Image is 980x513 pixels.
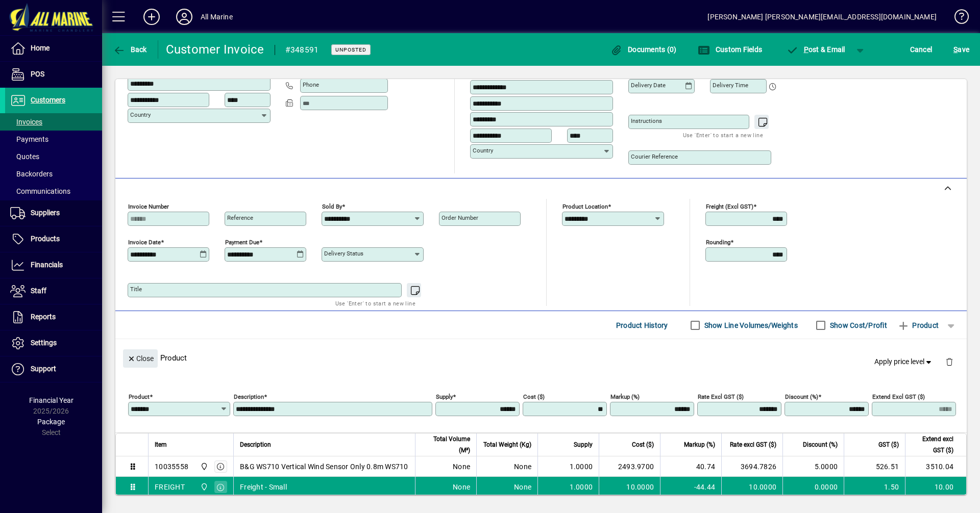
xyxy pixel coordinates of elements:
[570,482,593,492] span: 1.0000
[695,40,765,59] button: Custom Fields
[683,129,763,141] mat-hint: Use 'Enter' to start a new line
[660,456,721,477] td: 40.74
[947,2,967,35] a: Knowledge Base
[10,118,42,126] span: Invoices
[905,477,966,497] td: 10.00
[908,40,935,59] button: Cancel
[127,350,154,367] span: Close
[786,45,845,54] span: ost & Email
[562,203,608,210] mat-label: Product location
[910,41,933,58] span: Cancel
[706,239,730,246] mat-label: Rounding
[473,147,493,154] mat-label: Country
[31,287,46,295] span: Staff
[335,297,415,309] mat-hint: Use 'Enter' to start a new line
[684,439,715,450] span: Markup (%)
[476,477,537,497] td: None
[570,461,593,472] span: 1.0000
[5,183,102,200] a: Communications
[631,153,678,160] mat-label: Courier Reference
[782,456,844,477] td: 5.0000
[240,482,287,492] span: Freight - Small
[608,40,679,59] button: Documents (0)
[897,317,939,334] span: Product
[632,439,654,450] span: Cost ($)
[905,456,966,477] td: 3510.04
[728,461,776,472] div: 3694.7826
[198,461,209,472] span: Port Road
[422,433,470,456] span: Total Volume (M³)
[599,63,616,79] button: Choose address
[631,82,666,89] mat-label: Delivery date
[523,393,545,400] mat-label: Cost ($)
[5,330,102,356] a: Settings
[130,111,151,118] mat-label: Country
[5,278,102,304] a: Staff
[5,113,102,131] a: Invoices
[415,477,476,497] td: None
[201,9,233,25] div: All Marine
[728,482,776,492] div: 10.0000
[415,456,476,477] td: None
[442,214,478,221] mat-label: Order number
[5,131,102,148] a: Payments
[128,239,161,246] mat-label: Invoice date
[322,203,342,210] mat-label: Sold by
[804,45,808,54] span: P
[240,461,408,472] span: B&G WS710 Vertical Wind Sensor Only 0.8m WS710
[31,209,60,217] span: Suppliers
[951,40,972,59] button: Save
[31,235,60,243] span: Products
[5,165,102,183] a: Backorders
[227,214,253,221] mat-label: Reference
[702,320,798,330] label: Show Line Volumes/Weights
[5,200,102,226] a: Suppliers
[115,339,967,376] div: Product
[660,477,721,497] td: -44.44
[123,349,158,368] button: Close
[5,36,102,61] a: Home
[225,239,259,246] mat-label: Payment due
[476,456,537,477] td: None
[436,393,453,400] mat-label: Supply
[168,8,201,26] button: Profile
[828,320,887,330] label: Show Cost/Profit
[785,393,818,400] mat-label: Discount (%)
[113,45,147,54] span: Back
[706,203,753,210] mat-label: Freight (excl GST)
[120,353,160,363] app-page-header-button: Close
[698,393,744,400] mat-label: Rate excl GST ($)
[135,8,168,26] button: Add
[599,456,660,477] td: 2493.9700
[240,439,271,450] span: Description
[953,45,958,54] span: S
[129,393,150,400] mat-label: Product
[599,477,660,497] td: 10.0000
[155,482,185,492] div: FREIGHT
[610,393,640,400] mat-label: Markup (%)
[5,356,102,382] a: Support
[335,46,366,53] span: Unposted
[574,439,593,450] span: Supply
[10,187,70,195] span: Communications
[29,396,73,404] span: Financial Year
[5,148,102,165] a: Quotes
[130,286,142,293] mat-label: Title
[10,135,48,143] span: Payments
[324,250,363,257] mat-label: Delivery status
[5,304,102,330] a: Reports
[892,316,944,335] button: Product
[844,477,905,497] td: 1.50
[878,439,899,450] span: GST ($)
[631,117,662,124] mat-label: Instructions
[912,433,953,456] span: Extend excl GST ($)
[937,357,962,366] app-page-header-button: Delete
[937,349,962,374] button: Delete
[31,70,44,78] span: POS
[782,477,844,497] td: 0.0000
[31,96,65,104] span: Customers
[5,62,102,87] a: POS
[31,365,56,373] span: Support
[37,418,65,426] span: Package
[285,42,319,58] div: #348591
